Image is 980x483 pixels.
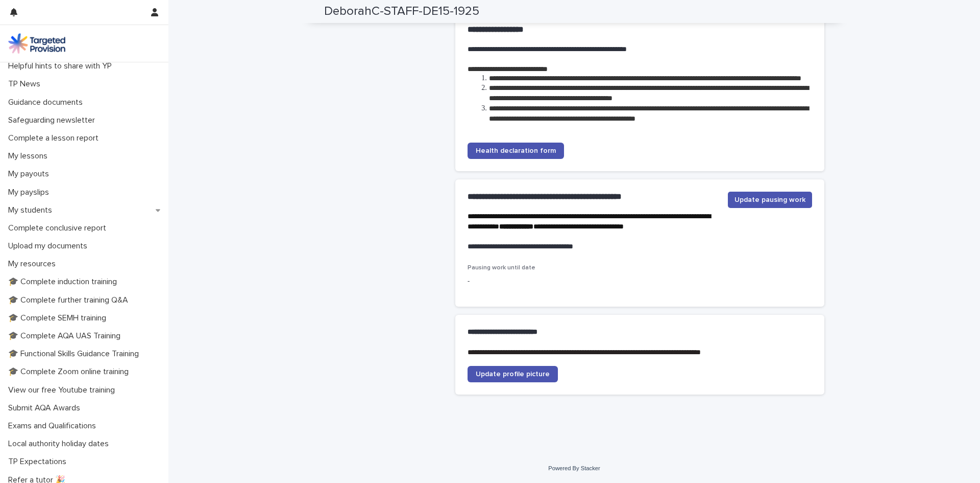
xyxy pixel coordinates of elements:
[4,223,114,233] p: Complete conclusive report
[4,385,123,395] p: View our free Youtube training
[4,205,60,215] p: My students
[4,421,104,431] p: Exams and Qualifications
[4,61,120,71] p: Helpful hints to share with YP
[4,439,117,449] p: Local authority holiday dates
[4,349,147,359] p: 🎓 Functional Skills Guidance Training
[4,331,129,341] p: 🎓 Complete AQA UAS Training
[8,33,65,54] img: M5nRWzHhSzIhMunXDL62
[468,143,564,159] a: Health declaration form
[468,265,535,271] span: Pausing work until date
[4,241,95,251] p: Upload my documents
[476,147,556,154] span: Health declaration form
[4,169,57,179] p: My payouts
[4,188,57,197] p: My payslips
[4,151,56,161] p: My lessons
[4,98,91,107] p: Guidance documents
[4,79,48,89] p: TP News
[728,192,812,208] button: Update pausing work
[4,259,64,269] p: My resources
[468,366,558,382] a: Update profile picture
[4,457,75,467] p: TP Expectations
[324,4,479,19] h2: DeborahC-STAFF-DE15-1925
[468,276,574,287] p: -
[548,465,600,471] a: Powered By Stacker
[476,371,550,378] span: Update profile picture
[4,295,136,305] p: 🎓 Complete further training Q&A
[4,133,107,143] p: Complete a lesson report
[4,116,103,125] p: Safeguarding newsletter
[4,313,114,323] p: 🎓 Complete SEMH training
[4,277,125,287] p: 🎓 Complete induction training
[4,403,88,413] p: Submit AQA Awards
[734,195,805,205] span: Update pausing work
[4,367,137,377] p: 🎓 Complete Zoom online training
